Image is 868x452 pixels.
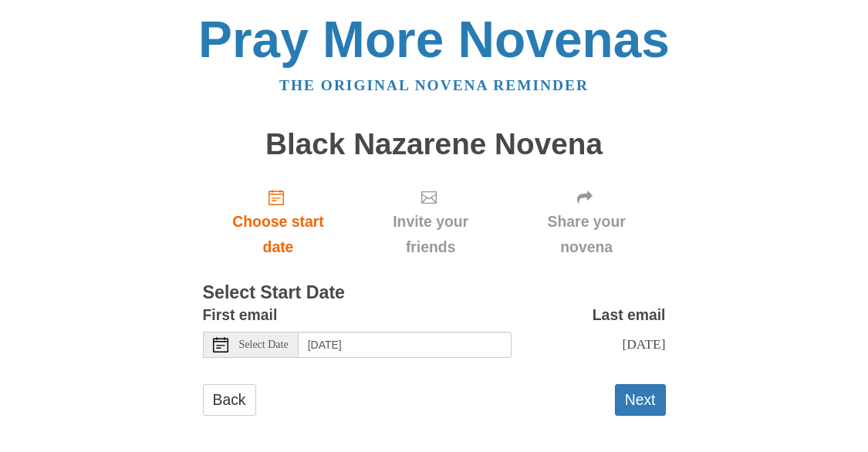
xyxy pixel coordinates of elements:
[239,339,289,350] span: Select Date
[203,384,256,416] a: Back
[523,209,650,260] span: Share your novena
[615,384,666,416] button: Next
[198,11,670,68] a: Pray More Novenas
[203,302,278,328] label: First email
[203,283,666,303] h3: Select Start Date
[203,128,666,161] h1: Black Nazarene Novena
[369,209,491,260] span: Invite your friends
[218,209,339,260] span: Choose start date
[622,336,665,352] span: [DATE]
[203,176,354,268] a: Choose start date
[353,176,507,268] div: Click "Next" to confirm your start date first.
[508,176,666,268] div: Click "Next" to confirm your start date first.
[593,302,666,328] label: Last email
[279,77,589,93] a: The original novena reminder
